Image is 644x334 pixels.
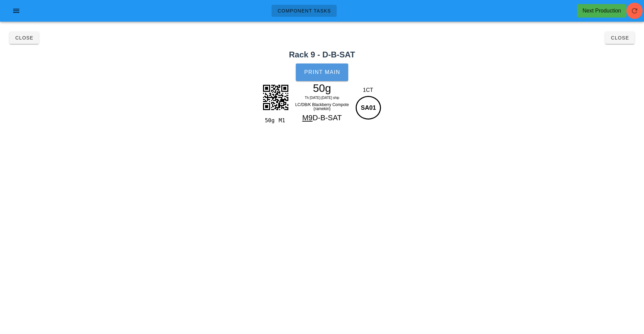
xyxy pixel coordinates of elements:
span: Component Tasks [277,8,331,14]
span: M9 [302,113,313,122]
button: Print Main [296,63,348,81]
span: Close [611,35,629,41]
div: M1 [276,116,290,125]
span: Print Main [304,69,340,75]
div: 50g [293,83,352,93]
button: Close [605,32,635,44]
h2: Rack 9 - D-B-SAT [4,49,640,61]
a: Component Tasks [271,5,337,17]
button: Close [9,32,39,44]
span: Close [15,35,33,41]
div: 50g [262,116,276,125]
div: SA01 [356,96,381,120]
span: Th [DATE]-[DATE] ship [305,96,339,100]
span: D-B-SAT [313,113,342,122]
div: 1CT [354,86,382,94]
div: LC/DB/K Blackberry Compote (ramekin) [293,101,352,112]
img: NnAJTJWtuq3yKKBAgRKWNNgGyUWyyVYAQlTbaBMhGsclWAUJU2mgTIBvFJlsFCFFpo02AbBSbbBUgRKWNNgGyUWyy1R+MDhQ+... [259,80,292,114]
div: Next Production [582,7,621,15]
